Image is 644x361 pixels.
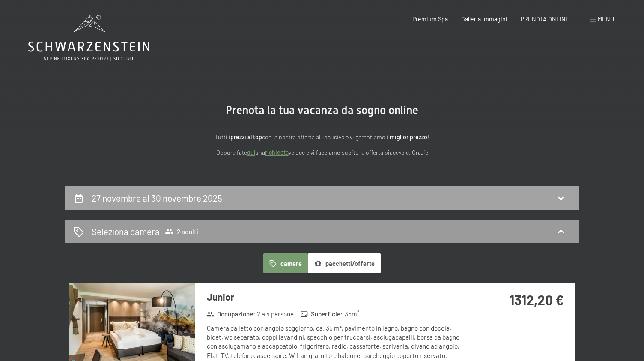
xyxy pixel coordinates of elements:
[92,225,160,238] h2: Seleziona camera
[301,310,343,319] strong: Superficie :
[226,104,418,117] span: Prenota la tua vacanza da sogno online
[598,15,614,23] span: Menu
[521,15,569,23] a: PRENOTA ONLINE
[230,133,262,141] strong: prezzi al top
[134,132,510,142] p: Tutti i con la nostra offerta all'incusive e vi garantiamo il !
[206,310,255,319] strong: Occupazione :
[165,227,198,236] span: 2 adulti
[92,193,222,203] h2: 27 novembre al 30 novembre 2025
[308,253,381,273] button: pacchetti/offerte
[390,133,427,141] strong: miglior prezzo
[510,292,564,308] strong: 1312,20 €
[265,149,289,156] a: richiesta
[257,310,294,319] span: 2 a 4 persone
[461,15,507,23] a: Galleria immagini
[134,148,510,158] p: Oppure fate una veloce e vi facciamo subito la offerta piacevole. Grazie
[345,310,359,319] span: 35 m²
[247,149,255,156] a: quì
[207,290,462,304] h3: Junior
[263,253,308,273] button: camere
[412,15,448,23] a: Premium Spa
